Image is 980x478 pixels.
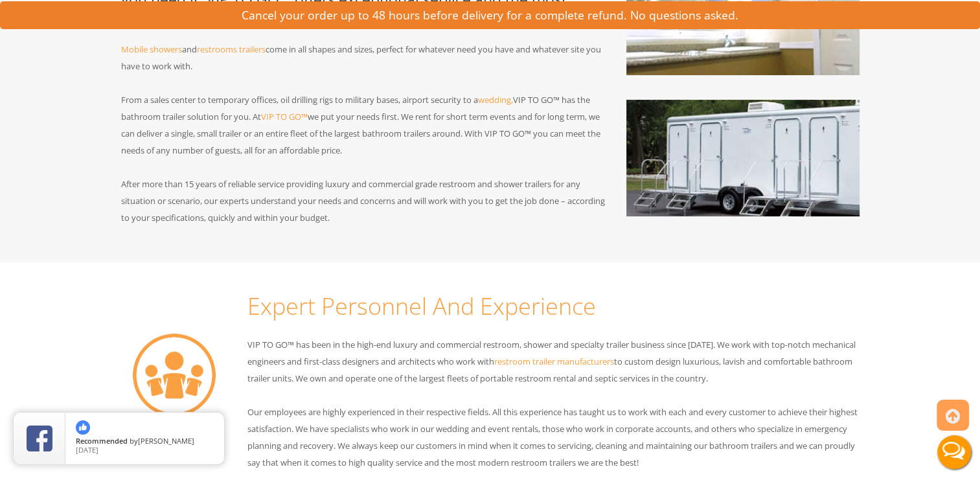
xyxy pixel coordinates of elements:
[478,94,513,106] a: wedding,
[197,43,266,55] a: restrooms trailers
[121,41,607,74] p: and come in all shapes and sizes, perfect for whatever need you have and whatever site you have t...
[138,436,194,446] span: [PERSON_NAME]
[247,336,860,387] p: VIP TO GO™ has been in the high-end luxury and commercial restroom, shower and specialty trailer ...
[261,111,308,122] a: VIP TO GO™
[133,334,216,416] img: About Us - VIPTOGO
[76,420,90,435] img: thumbs up icon
[76,445,98,455] span: [DATE]
[76,437,214,446] span: by
[247,293,860,319] h2: Expert Personnel And Experience
[928,426,980,478] button: Live Chat
[626,100,860,216] img: About Us - VIPTOGO
[76,436,128,446] span: Recommended
[494,356,614,367] a: restroom trailer manufacturers
[121,91,607,159] p: From a sales center to temporary offices, oil drilling rigs to military bases, airport security t...
[121,43,182,55] a: Mobile showers
[27,426,52,451] img: Review Rating
[247,404,860,471] p: Our employees are highly experienced in their respective fields. All this experience has taught u...
[121,176,607,226] p: After more than 15 years of reliable service providing luxury and commercial grade restroom and s...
